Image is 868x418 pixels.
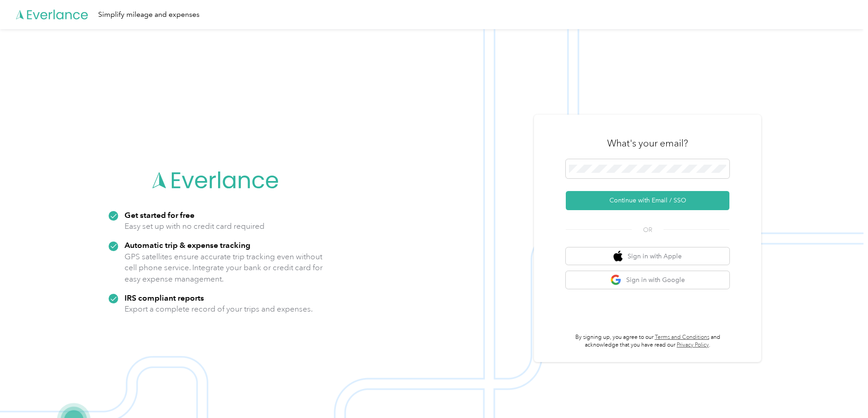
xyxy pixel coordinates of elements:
strong: Automatic trip & expense tracking [125,240,250,250]
button: google logoSign in with Google [566,271,729,289]
button: Continue with Email / SSO [566,191,729,210]
p: GPS satellites ensure accurate trip tracking even without cell phone service. Integrate your bank... [125,251,323,285]
strong: IRS compliant reports [125,293,204,302]
button: apple logoSign in with Apple [566,247,729,265]
a: Privacy Policy [677,342,709,348]
p: By signing up, you agree to our and acknowledge that you have read our . [566,333,729,349]
a: Terms and Conditions [655,334,709,341]
strong: Get started for free [125,210,195,220]
img: google logo [610,274,622,286]
p: Easy set up with no credit card required [125,221,264,232]
span: OR [632,225,663,235]
div: Simplify mileage and expenses [98,9,200,20]
p: Export a complete record of your trips and expenses. [125,303,313,315]
h3: What's your email? [607,137,688,150]
img: apple logo [614,251,623,262]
